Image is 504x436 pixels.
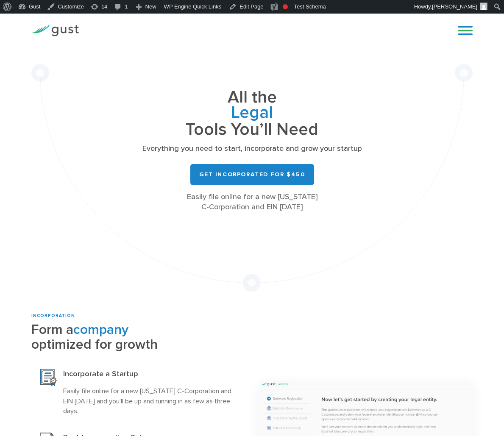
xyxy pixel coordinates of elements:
p: Everything you need to start, incorporate and grow your startup [97,144,406,154]
h3: Incorporate a Startup [63,369,237,383]
div: INCORPORATION [31,313,245,319]
p: Easily file online for a new [US_STATE] C-Corporation and EIN [DATE] and you’ll be up and running... [63,386,237,415]
h2: Form a optimized for growth [31,322,245,352]
span: [PERSON_NAME] [432,3,477,10]
span: Legal [97,105,406,122]
div: Easily file online for a new [US_STATE] C-Corporation and EIN [DATE] [97,192,406,212]
h1: All the Tools You’ll Need [97,90,406,138]
span: company [73,322,128,338]
img: Incorporation Icon [40,369,57,386]
a: Get Incorporated for $450 [190,164,314,185]
img: Gust Logo [31,25,79,36]
div: Needs improvement [283,4,288,9]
